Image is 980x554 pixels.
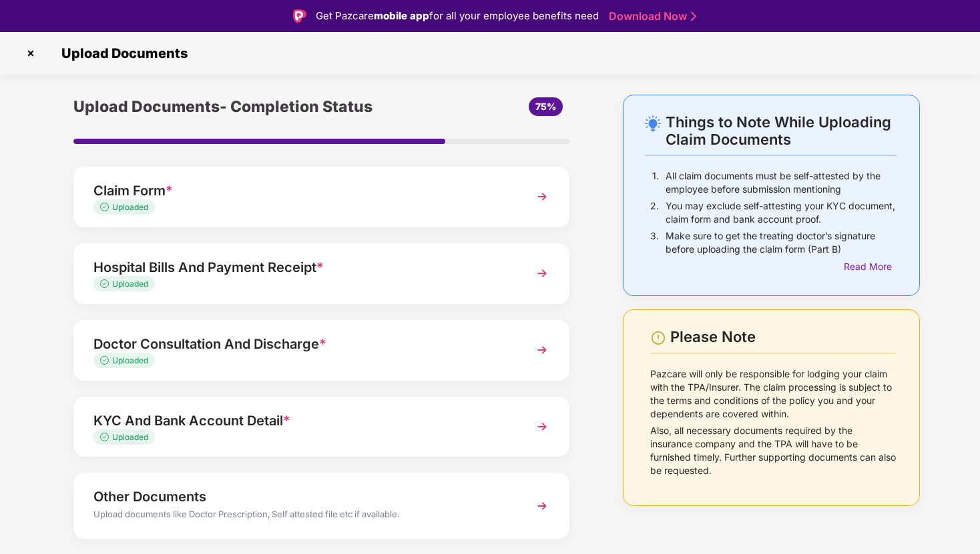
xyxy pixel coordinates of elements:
p: 1. [652,169,659,196]
div: Claim Form [93,180,511,201]
a: Download Now [609,9,692,23]
span: 75% [535,101,556,112]
div: Upload Documents- Completion Status [73,95,404,119]
div: Things to Note While Uploading Claim Documents [666,113,897,148]
p: Make sure to get the treating doctor’s signature before uploading the claim form (Part B) [666,229,897,256]
strong: mobile app [374,9,429,22]
img: Stroke [691,9,696,23]
img: Logo [293,9,306,23]
span: Uploaded [112,279,148,289]
img: svg+xml;base64,PHN2ZyBpZD0iTmV4dCIgeG1sbnM9Imh0dHA6Ly93d3cudzMub3JnLzIwMDAvc3ZnIiB3aWR0aD0iMzYiIG... [530,261,554,285]
span: Uploaded [112,432,148,442]
img: svg+xml;base64,PHN2ZyBpZD0iTmV4dCIgeG1sbnM9Imh0dHA6Ly93d3cudzMub3JnLzIwMDAvc3ZnIiB3aWR0aD0iMzYiIG... [530,185,554,209]
img: svg+xml;base64,PHN2ZyB4bWxucz0iaHR0cDovL3d3dy53My5vcmcvMjAwMC9zdmciIHdpZHRoPSIyNC4wOTMiIGhlaWdodD... [645,115,661,131]
span: Uploaded [112,355,148,365]
div: Upload documents like Doctor Prescription, Self attested file etc if available. [93,507,511,525]
p: 3. [650,229,659,256]
img: svg+xml;base64,PHN2ZyB4bWxucz0iaHR0cDovL3d3dy53My5vcmcvMjAwMC9zdmciIHdpZHRoPSIxMy4zMzMiIGhlaWdodD... [100,356,112,365]
div: Doctor Consultation And Discharge [93,333,511,355]
img: svg+xml;base64,PHN2ZyB4bWxucz0iaHR0cDovL3d3dy53My5vcmcvMjAwMC9zdmciIHdpZHRoPSIxMy4zMzMiIGhlaWdodD... [100,203,112,211]
img: svg+xml;base64,PHN2ZyBpZD0iTmV4dCIgeG1sbnM9Imh0dHA6Ly93d3cudzMub3JnLzIwMDAvc3ZnIiB3aWR0aD0iMzYiIG... [530,494,554,518]
div: Hospital Bills And Payment Receipt [93,257,511,278]
img: svg+xml;base64,PHN2ZyBpZD0iQ3Jvc3MtMzJ4MzIiIHhtbG5zPSJodHRwOi8vd3d3LnczLm9yZy8yMDAwL3N2ZyIgd2lkdG... [20,43,41,64]
img: svg+xml;base64,PHN2ZyBpZD0iV2FybmluZ18tXzI0eDI0IiBkYXRhLW5hbWU9Ildhcm5pbmcgLSAyNHgyNCIgeG1sbnM9Im... [650,330,666,346]
div: Read More [844,259,897,274]
p: Also, all necessary documents required by the insurance company and the TPA will have to be furni... [650,424,897,477]
span: Upload Documents [48,45,194,61]
div: Other Documents [93,486,511,507]
img: svg+xml;base64,PHN2ZyBpZD0iTmV4dCIgeG1sbnM9Imh0dHA6Ly93d3cudzMub3JnLzIwMDAvc3ZnIiB3aWR0aD0iMzYiIG... [530,415,554,439]
img: svg+xml;base64,PHN2ZyB4bWxucz0iaHR0cDovL3d3dy53My5vcmcvMjAwMC9zdmciIHdpZHRoPSIxMy4zMzMiIGhlaWdodD... [100,279,112,288]
img: svg+xml;base64,PHN2ZyBpZD0iTmV4dCIgeG1sbnM9Imh0dHA6Ly93d3cudzMub3JnLzIwMDAvc3ZnIiB3aWR0aD0iMzYiIG... [530,338,554,362]
img: svg+xml;base64,PHN2ZyB4bWxucz0iaHR0cDovL3d3dy53My5vcmcvMjAwMC9zdmciIHdpZHRoPSIxMy4zMzMiIGhlaWdodD... [100,433,112,441]
p: You may exclude self-attesting your KYC document, claim form and bank account proof. [666,199,897,226]
p: Pazcare will only be responsible for lodging your claim with the TPA/Insurer. The claim processin... [650,367,897,421]
p: 2. [650,199,659,226]
p: All claim documents must be self-attested by the employee before submission mentioning [666,169,897,196]
div: KYC And Bank Account Detail [93,410,511,431]
div: Please Note [670,328,897,346]
div: Get Pazcare for all your employee benefits need [316,8,599,24]
span: Uploaded [112,202,148,212]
